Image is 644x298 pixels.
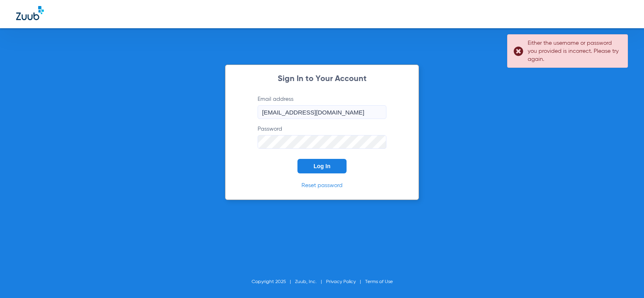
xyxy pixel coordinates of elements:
input: Password [258,135,386,149]
button: Log In [297,159,347,173]
span: Log In [314,163,330,169]
li: Zuub, Inc. [295,278,326,286]
a: Privacy Policy [326,279,356,284]
label: Password [258,125,386,149]
div: Either the username or password you provided is incorrect. Please try again. [528,39,621,63]
img: Zuub Logo [16,6,44,20]
a: Terms of Use [365,279,393,284]
li: Copyright 2025 [252,278,295,286]
input: Email address [258,105,386,119]
h2: Sign In to Your Account [246,75,398,83]
a: Reset password [301,183,343,188]
label: Email address [258,95,386,119]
